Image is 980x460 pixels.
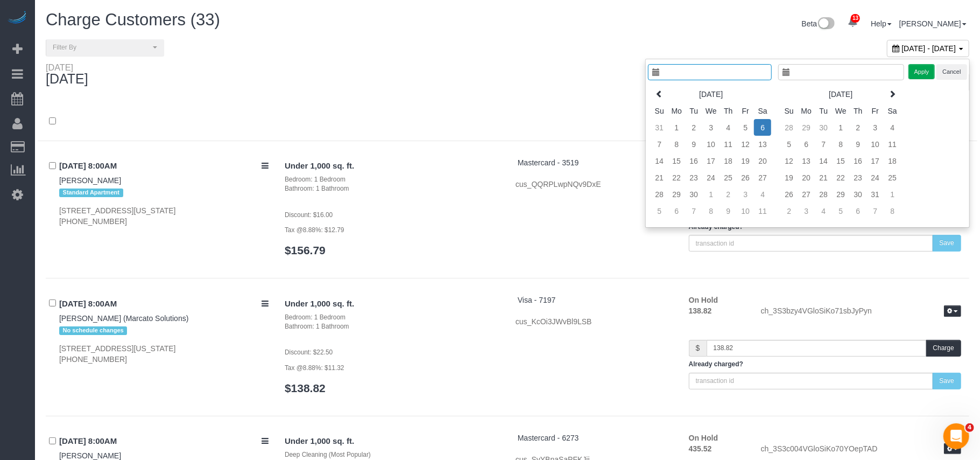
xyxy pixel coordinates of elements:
td: 28 [651,186,668,203]
td: 1 [832,119,849,136]
input: transaction id [689,373,933,389]
td: 27 [754,169,771,186]
td: 16 [849,152,866,169]
td: 19 [737,152,754,169]
td: 10 [737,203,754,219]
div: Bedroom: 1 Bedroom [285,313,499,322]
h5: Already charged? [689,361,961,368]
td: 25 [720,169,737,186]
td: 1 [702,186,720,203]
th: We [832,102,849,119]
button: Cancel [936,64,967,80]
td: 3 [737,186,754,203]
td: 2 [720,186,737,203]
a: $138.82 [285,382,326,394]
td: 24 [702,169,720,186]
div: Bathroom: 1 Bathroom [285,184,499,193]
span: $ [689,340,707,357]
span: No schedule changes [59,326,127,335]
td: 9 [849,136,866,152]
td: 26 [737,169,754,186]
td: 19 [780,169,798,186]
td: 6 [849,203,866,219]
td: 17 [702,152,720,169]
td: 9 [720,203,737,219]
td: 3 [798,203,815,219]
small: Tax @8.88%: $11.32 [285,364,344,372]
td: 1 [668,119,685,136]
th: Su [780,102,798,119]
td: 20 [798,169,815,186]
td: 3 [866,119,884,136]
td: 31 [866,186,884,203]
td: 29 [832,186,849,203]
button: Apply [908,64,935,80]
td: 31 [651,119,668,136]
strong: On Hold [689,296,718,304]
th: Fr [737,102,754,119]
td: 8 [884,203,901,219]
small: Discount: $22.50 [285,349,333,356]
th: Mo [798,102,815,119]
div: [DATE] [46,63,88,72]
div: Bathroom: 1 Bathroom [285,322,499,331]
small: Discount: $16.00 [285,211,333,219]
a: $156.79 [285,244,326,256]
td: 8 [832,136,849,152]
td: 5 [832,203,849,219]
td: 30 [685,186,702,203]
td: 8 [668,136,685,152]
td: 4 [884,119,901,136]
td: 22 [668,169,685,186]
div: Deep Cleaning (Most Popular) [285,450,499,459]
td: 4 [754,186,771,203]
th: [DATE] [668,86,754,102]
button: Charge [926,340,961,357]
h4: Under 1,000 sq. ft. [285,162,499,171]
a: Mastercard - 6273 [518,434,579,442]
td: 2 [780,203,798,219]
a: Visa - 7197 [518,296,556,304]
td: 28 [780,119,798,136]
th: Tu [685,102,702,119]
td: 10 [866,136,884,152]
h4: [DATE] 8:00AM [59,437,269,446]
td: 7 [815,136,832,152]
a: [PERSON_NAME] (Marcato Solutions) [59,314,188,323]
div: Bedroom: 1 Bedroom [285,175,499,184]
img: New interface [817,17,835,31]
div: Tags [59,324,269,338]
td: 23 [685,169,702,186]
div: [STREET_ADDRESS][US_STATE] [PHONE_NUMBER] [59,205,269,227]
h4: [DATE] 8:00AM [59,162,269,171]
td: 5 [780,136,798,152]
td: 7 [651,136,668,152]
td: 23 [849,169,866,186]
h4: [DATE] 8:00AM [59,299,269,309]
td: 4 [720,119,737,136]
div: ch_3S3bzy4VGloSiKo71sbJyPyn [753,305,969,318]
td: 6 [754,119,771,136]
td: 5 [737,119,754,136]
td: 13 [754,136,771,152]
th: Sa [754,102,771,119]
small: Tax @8.88%: $12.79 [285,226,344,234]
a: Help [871,19,892,28]
td: 24 [866,169,884,186]
td: 14 [815,152,832,169]
td: 29 [668,186,685,203]
th: [DATE] [798,86,884,102]
td: 7 [866,203,884,219]
div: cus_QQRPLwpNQv9DxE [516,179,673,190]
a: [PERSON_NAME] [899,19,967,28]
td: 15 [832,152,849,169]
td: 26 [780,186,798,203]
a: Mastercard - 3519 [518,158,579,167]
iframe: Intercom live chat [943,423,969,449]
th: Su [651,102,668,119]
span: 13 [851,14,860,23]
span: Filter By [53,43,150,52]
th: Sa [884,102,901,119]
